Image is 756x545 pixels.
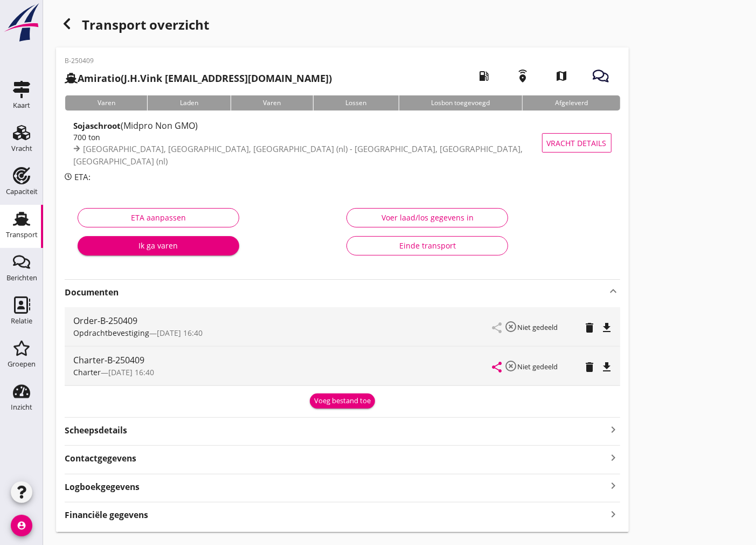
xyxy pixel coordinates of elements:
[491,361,504,374] i: share
[522,95,620,111] div: Afgeleverd
[518,322,558,332] small: Niet gedeeld
[65,452,136,465] strong: Contactgegevens
[65,509,148,521] strong: Financiële gegevens
[87,212,230,223] div: ETA aanpassen
[346,208,508,227] button: Voer laad/los gegevens in
[518,362,558,371] small: Niet gedeeld
[11,145,32,152] div: Vracht
[607,450,620,465] i: keyboard_arrow_right
[231,95,313,111] div: Varen
[607,285,620,298] i: keyboard_arrow_up
[65,119,620,167] a: Sojaschroot(Midpro Non GMO)700 ton[GEOGRAPHIC_DATA], [GEOGRAPHIC_DATA], [GEOGRAPHIC_DATA] (nl) - ...
[78,236,239,256] button: Ik ga varen
[11,404,32,411] div: Inzicht
[157,328,203,338] span: [DATE] 16:40
[8,361,36,368] div: Groepen
[73,354,493,367] div: Charter-B-250409
[542,133,612,153] button: Vracht details
[505,320,518,333] i: highlight_off
[547,137,607,149] span: Vracht details
[65,95,147,111] div: Varen
[505,360,518,372] i: highlight_off
[73,120,121,131] strong: Sojaschroot
[584,321,597,334] i: delete
[56,13,629,39] div: Transport overzicht
[73,367,101,377] span: Charter
[607,507,620,521] i: keyboard_arrow_right
[73,132,551,143] div: 700 ton
[547,61,577,91] i: map
[11,318,32,325] div: Relatie
[346,236,508,256] button: Einde transport
[73,314,493,327] div: Order-B-250409
[65,71,332,86] h2: (J.H.Vink [EMAIL_ADDRESS][DOMAIN_NAME])
[73,367,493,378] div: —
[121,120,198,132] span: (Midpro Non GMO)
[65,424,127,437] strong: Scheepsdetails
[469,61,500,91] i: local_gas_station
[601,361,614,374] i: file_download
[508,61,538,91] i: emergency_share
[78,72,121,85] strong: Amiratio
[108,367,154,377] span: [DATE] 16:40
[6,188,38,195] div: Capaciteit
[607,422,620,437] i: keyboard_arrow_right
[6,274,37,281] div: Berichten
[73,143,523,167] span: [GEOGRAPHIC_DATA], [GEOGRAPHIC_DATA], [GEOGRAPHIC_DATA] (nl) - [GEOGRAPHIC_DATA], [GEOGRAPHIC_DAT...
[314,396,371,406] div: Voeg bestand toe
[356,212,499,223] div: Voer laad/los gegevens in
[147,95,230,111] div: Laden
[356,240,499,251] div: Einde transport
[11,515,32,536] i: account_circle
[65,481,140,493] strong: Logboekgegevens
[73,327,493,339] div: —
[78,208,239,227] button: ETA aanpassen
[607,479,620,493] i: keyboard_arrow_right
[601,321,614,334] i: file_download
[310,394,375,409] button: Voeg bestand toe
[13,102,30,109] div: Kaart
[73,328,149,338] span: Opdrachtbevestiging
[74,171,91,182] span: ETA:
[65,286,607,299] strong: Documenten
[65,56,332,66] p: B-250409
[2,3,41,43] img: logo-small.a267ee39.svg
[584,361,597,374] i: delete
[313,95,399,111] div: Lossen
[86,240,231,251] div: Ik ga varen
[6,231,38,238] div: Transport
[399,95,522,111] div: Losbon toegevoegd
